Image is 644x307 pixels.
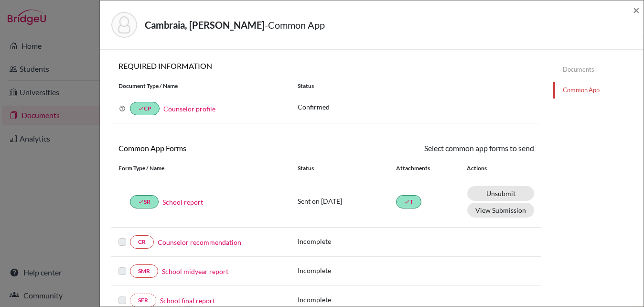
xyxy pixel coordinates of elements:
a: School report [162,197,203,207]
a: Counselor profile [163,105,215,113]
a: SMR [130,264,158,278]
p: Sent on [DATE] [298,196,396,206]
p: Incomplete [298,265,396,275]
i: done [138,106,144,111]
div: Select common app forms to send [326,143,541,154]
a: doneT [396,195,421,208]
p: Incomplete [298,295,396,305]
p: Confirmed [298,102,534,112]
h6: Common App Forms [111,143,326,153]
button: Close [633,4,640,16]
a: doneSR [130,195,159,208]
a: doneCP [130,102,160,115]
h6: REQUIRED INFORMATION [111,61,541,70]
a: Unsubmit [467,186,534,201]
div: Status [290,82,541,90]
a: CR [130,235,154,249]
strong: Cambraia, [PERSON_NAME] [145,19,265,31]
p: Incomplete [298,236,396,246]
div: Attachments [396,164,455,173]
button: View Submission [467,203,534,218]
i: done [404,199,410,205]
div: Status [298,164,396,173]
span: × [633,3,640,17]
i: done [138,199,144,205]
a: Documents [553,61,644,78]
div: Document Type / Name [111,82,290,90]
div: Form Type / Name [111,164,290,173]
a: School midyear report [162,266,228,276]
div: Actions [455,164,515,173]
a: Common App [553,82,644,99]
span: - Common App [265,19,325,31]
a: SFR [130,294,156,307]
a: Counselor recommendation [158,237,241,247]
a: School final report [160,296,215,306]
